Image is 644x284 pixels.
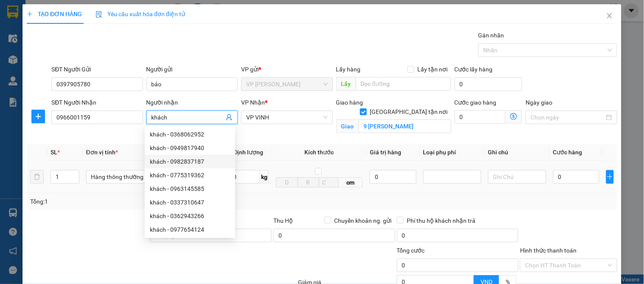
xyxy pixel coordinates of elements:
div: khách - 0982837187 [145,155,235,168]
span: kg [260,170,269,184]
span: [GEOGRAPHIC_DATA] tận nơi [367,107,451,116]
span: Yêu cầu xuất hóa đơn điện tử [96,11,185,17]
span: Hàng thông thường [91,170,152,183]
span: Kích thước [305,149,334,156]
span: VP GIA LÂM [246,78,327,91]
span: Lấy [336,77,356,91]
span: Định lượng [233,149,264,156]
span: cm [339,177,363,187]
span: Chuyển khoản ng. gửi [331,216,395,225]
span: user-add [226,114,233,121]
span: Giao hàng [336,99,363,106]
div: khách - 0949817940 [145,141,235,155]
div: khách - 0337310647 [145,196,235,209]
span: Tổng cước [397,247,425,254]
input: R [298,177,320,187]
span: plus [27,11,33,17]
span: Giao [336,119,359,133]
div: khách - 0982837187 [150,157,230,166]
div: khách - 0963145585 [150,184,230,193]
th: Loại phụ phí [420,144,485,161]
img: logo [4,46,17,88]
div: khách - 0775319362 [145,168,235,182]
input: Cước lấy hàng [455,77,523,91]
div: khách - 0362943266 [145,209,235,223]
div: Người nhận [146,98,238,107]
div: khách - 0337310647 [150,198,230,207]
div: khách - 0977654124 [145,223,235,236]
div: SĐT Người Nhận [51,98,143,107]
span: dollar-circle [510,113,517,120]
span: Lấy hàng [336,66,361,73]
div: khách - 0949817940 [150,143,230,153]
input: Giao tận nơi [359,119,451,133]
input: D [276,177,298,187]
div: khách - 0368062952 [150,130,230,139]
span: Cước hàng [553,149,582,156]
label: Cước giao hàng [455,99,497,106]
img: icon [96,11,102,18]
span: Lấy tận nơi [414,65,451,74]
input: Cước giao hàng [455,110,506,124]
th: Ghi chú [485,144,550,161]
input: Ngày giao [531,113,604,122]
input: C [319,177,338,187]
span: VP VINH [246,111,327,124]
div: VP gửi [241,65,332,74]
input: 0 [370,170,416,184]
input: Ghi Chú [488,170,546,184]
div: khách - 0963145585 [145,182,235,196]
span: Phí thu hộ khách nhận trả [404,216,479,225]
span: Giá trị hàng [370,149,401,156]
span: TẠO ĐƠN HÀNG [27,11,82,17]
span: plus [607,173,613,180]
div: Người gửi [146,65,238,74]
span: VP Nhận [241,99,265,106]
div: khách - 0368062952 [145,128,235,141]
div: khách - 0775319362 [150,170,230,180]
div: khách - 0362943266 [150,211,230,221]
div: Tổng: 1 [30,197,249,206]
span: close [606,12,613,19]
input: Dọc đường [356,77,451,91]
button: delete [30,170,44,184]
button: plus [606,170,614,184]
label: Gán nhãn [478,32,504,39]
span: Đơn vị tính [86,149,118,156]
span: plus [32,113,45,120]
label: Ngày giao [526,99,552,106]
button: plus [31,110,45,123]
button: Close [598,4,622,28]
span: [GEOGRAPHIC_DATA], [GEOGRAPHIC_DATA] ↔ [GEOGRAPHIC_DATA] [19,36,82,65]
label: Hình thức thanh toán [520,247,577,254]
div: SĐT Người Gửi [51,65,143,74]
label: Cước lấy hàng [455,66,493,73]
div: khách - 0977654124 [150,225,230,234]
span: Thu Hộ [273,217,293,224]
span: SL [51,149,57,156]
strong: CHUYỂN PHÁT NHANH AN PHÚ QUÝ [20,7,81,34]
